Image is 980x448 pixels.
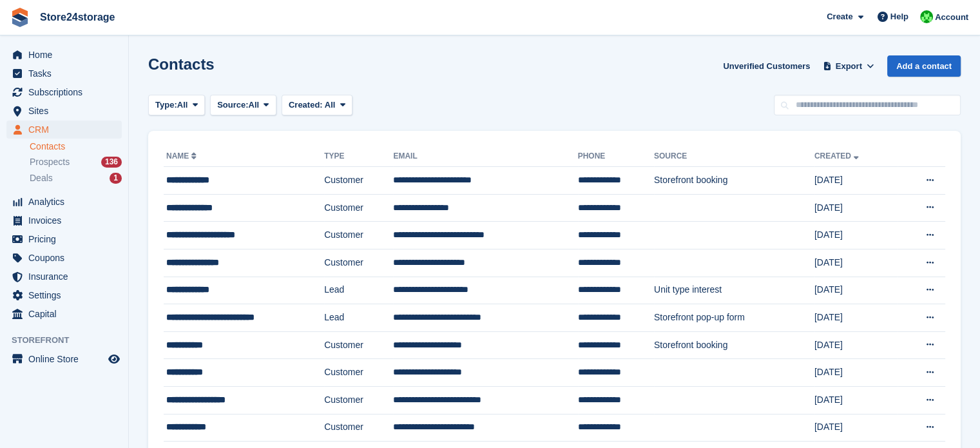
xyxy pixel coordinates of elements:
button: Export [820,55,877,77]
a: menu [6,102,122,120]
a: menu [6,268,122,286]
span: Subscriptions [28,83,106,101]
h1: Contacts [148,55,215,73]
th: Type [324,146,393,167]
span: Online Store [28,350,106,368]
a: Name [166,151,199,161]
span: Help [890,10,908,23]
span: CRM [28,121,106,139]
td: Customer [324,194,393,222]
td: Unit type interest [654,277,814,304]
td: [DATE] [814,304,898,332]
a: Store24storage [35,6,120,28]
a: menu [6,46,122,64]
td: [DATE] [814,414,898,442]
span: Coupons [28,249,106,267]
div: 1 [110,173,122,184]
td: Storefront pop-up form [654,304,814,332]
td: [DATE] [814,386,898,414]
span: Account [935,11,968,24]
td: [DATE] [814,167,898,195]
span: All [177,99,188,112]
td: Storefront booking [654,331,814,359]
span: Sites [28,102,106,120]
th: Phone [578,146,654,167]
td: [DATE] [814,194,898,222]
span: Deals [30,172,53,184]
a: menu [6,193,122,211]
td: [DATE] [814,331,898,359]
a: Unverified Customers [718,55,815,77]
td: Customer [324,386,393,414]
span: Tasks [28,64,106,83]
img: Tracy Harper [920,10,933,23]
a: Add a contact [887,55,961,77]
a: menu [6,121,122,139]
a: menu [6,211,122,229]
a: Created [814,151,861,161]
span: Type: [155,99,177,112]
td: Lead [324,304,393,332]
a: Preview store [106,351,122,367]
span: Source: [217,99,248,112]
span: Prospects [30,156,70,168]
span: Storefront [12,334,128,347]
span: Home [28,46,106,64]
th: Email [393,146,577,167]
td: [DATE] [814,277,898,304]
td: Customer [324,331,393,359]
span: Created: [289,100,323,110]
td: Customer [324,359,393,387]
span: All [325,100,336,110]
td: Customer [324,249,393,277]
span: Pricing [28,230,106,248]
a: Contacts [30,141,122,153]
button: Created: All [282,95,352,116]
span: Invoices [28,211,106,229]
td: Customer [324,222,393,249]
img: stora-icon-8386f47178a22dfd0bd8f6a31ec36ba5ce8667c1dd55bd0f319d3a0aa187defe.svg [10,8,30,27]
a: menu [6,249,122,267]
a: menu [6,64,122,83]
button: Type: All [148,95,205,116]
div: 136 [101,157,122,168]
span: Settings [28,286,106,304]
td: Customer [324,167,393,195]
span: Export [836,60,862,73]
span: Insurance [28,268,106,286]
span: All [249,99,260,112]
a: menu [6,305,122,323]
a: Prospects 136 [30,155,122,169]
a: menu [6,230,122,248]
a: Deals 1 [30,171,122,185]
td: Customer [324,414,393,442]
td: [DATE] [814,359,898,387]
button: Source: All [210,95,276,116]
td: Storefront booking [654,167,814,195]
span: Analytics [28,193,106,211]
span: Capital [28,305,106,323]
a: menu [6,286,122,304]
td: Lead [324,277,393,304]
span: Create [827,10,852,23]
a: menu [6,83,122,101]
td: [DATE] [814,222,898,249]
th: Source [654,146,814,167]
a: menu [6,350,122,368]
td: [DATE] [814,249,898,277]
